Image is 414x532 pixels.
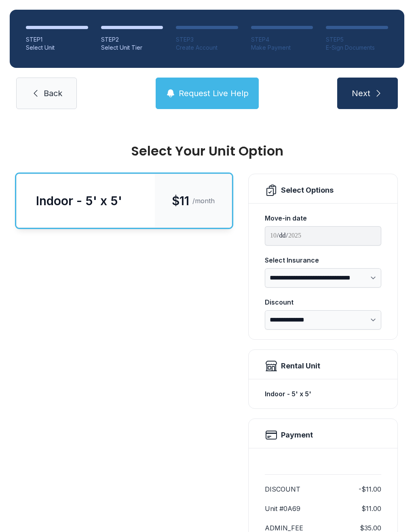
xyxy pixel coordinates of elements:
div: Select Your Unit Option [16,145,398,158]
span: Back [44,88,62,99]
select: Select Insurance [265,268,381,288]
div: Select Insurance [265,255,381,265]
select: Discount [265,310,381,330]
dd: $11.00 [361,504,381,513]
div: Indoor - 5' x 5' [36,193,122,208]
div: STEP 2 [101,36,163,44]
div: Select Unit [26,44,88,52]
span: Next [352,88,370,99]
div: Create Account [176,44,238,52]
span: Request Live Help [179,88,249,99]
span: $11 [172,193,189,208]
span: /month [192,196,215,206]
input: Move-in date [265,226,381,246]
h2: Payment [281,429,313,441]
div: Select Options [281,185,334,196]
div: STEP 5 [326,36,388,44]
div: Select Unit Tier [101,44,163,52]
dt: Unit #0A69 [265,504,300,513]
div: Make Payment [251,44,313,52]
dt: DISCOUNT [265,484,300,494]
div: STEP 3 [176,36,238,44]
div: Indoor - 5' x 5' [265,386,381,402]
div: E-Sign Documents [326,44,388,52]
dd: -$11.00 [359,484,381,494]
div: Discount [265,297,381,307]
div: Move-in date [265,213,381,223]
div: STEP 4 [251,36,313,44]
div: Rental Unit [281,360,320,372]
div: STEP 1 [26,36,88,44]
